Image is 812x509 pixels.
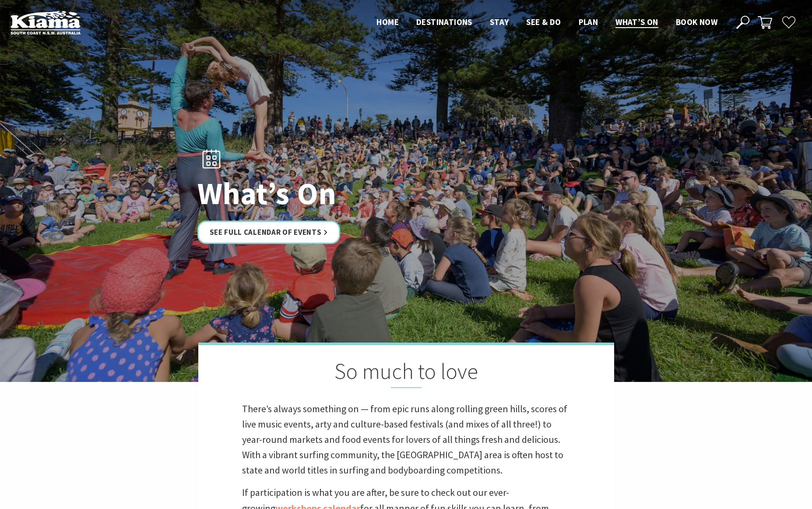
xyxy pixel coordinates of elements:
[197,221,341,244] a: See Full Calendar of Events
[376,17,399,27] span: Home
[197,177,445,210] h1: What’s On
[526,17,561,27] span: See & Do
[368,15,726,30] nav: Main Menu
[615,17,658,27] span: What’s On
[242,401,570,478] p: There’s always something on — from epic runs along rolling green hills, scores of live music even...
[490,17,509,27] span: Stay
[11,11,81,35] img: Kiama Logo
[579,17,598,27] span: Plan
[242,358,570,388] h2: So much to love
[416,17,472,27] span: Destinations
[676,17,717,27] span: Book now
